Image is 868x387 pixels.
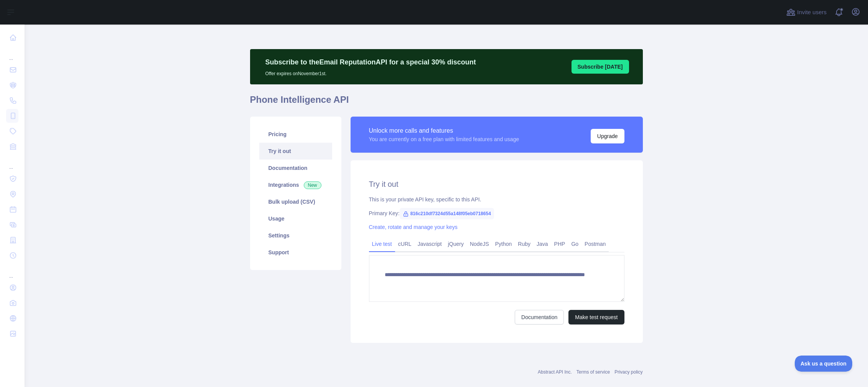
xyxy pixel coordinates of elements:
[576,369,610,375] a: Terms of service
[467,238,492,250] a: NodeJS
[369,135,519,143] div: You are currently on a free plan with limited features and usage
[581,238,609,250] a: Postman
[785,6,828,18] button: Invite users
[259,210,332,227] a: Usage
[6,46,18,61] div: ...
[259,193,332,210] a: Bulk upload (CSV)
[369,179,624,189] h2: Try it out
[369,126,519,135] div: Unlock more calls and features
[538,369,572,375] a: Abstract API Inc.
[265,57,476,68] p: Subscribe to the Email Reputation API for a special 30 % discount
[395,238,415,250] a: cURL
[259,176,332,193] a: Integrations New
[534,238,551,250] a: Java
[369,209,624,217] div: Primary Key:
[551,238,568,250] a: PHP
[265,68,476,77] p: Offer expires on November 1st.
[492,238,515,250] a: Python
[568,310,624,324] button: Make test request
[797,8,827,17] span: Invite users
[795,356,853,372] iframe: Toggle Customer Support
[250,94,643,112] h1: Phone Intelligence API
[415,238,445,250] a: Javascript
[259,126,332,143] a: Pricing
[304,181,321,189] span: New
[614,369,642,375] a: Privacy policy
[369,196,624,203] div: This is your private API key, specific to this API.
[259,244,332,261] a: Support
[6,264,18,279] div: ...
[400,208,494,219] span: 816c210df7324d55a148f05eb0718654
[515,238,534,250] a: Ruby
[369,224,458,230] a: Create, rotate and manage your keys
[591,129,624,143] button: Upgrade
[568,238,581,250] a: Go
[515,310,564,324] a: Documentation
[259,143,332,160] a: Try it out
[445,238,467,250] a: jQuery
[6,155,18,170] div: ...
[259,160,332,176] a: Documentation
[369,238,395,250] a: Live test
[259,227,332,244] a: Settings
[572,60,629,74] button: Subscribe [DATE]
